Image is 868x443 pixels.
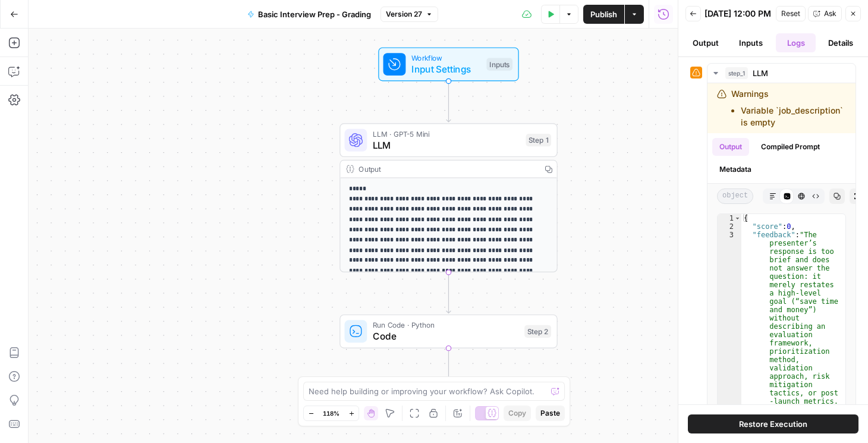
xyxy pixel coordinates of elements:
div: Step 1 [526,134,552,146]
li: Variable `job_description` is empty [741,105,846,128]
span: Run Code · Python [373,319,519,331]
span: Reset [781,8,800,19]
span: Basic Interview Prep - Grading [258,8,371,20]
button: Ask [808,6,842,21]
button: Version 27 [380,7,438,22]
button: Reset [776,6,806,21]
span: Paste [540,408,560,419]
g: Edge from step_1 to step_2 [446,272,451,313]
span: step_1 [725,67,748,79]
span: object [717,188,753,204]
button: Copy [504,406,531,421]
span: Code [373,329,519,344]
span: Restore Execution [739,418,807,430]
button: Logs [776,33,816,52]
button: Basic Interview Prep - Grading [240,5,378,24]
button: Details [820,33,861,52]
span: Publish [590,8,617,20]
span: 118% [323,409,339,418]
button: Metadata [712,161,759,178]
span: Workflow [411,52,481,64]
span: Version 27 [386,9,422,20]
button: Paste [536,406,565,421]
span: LLM · GPT-5 Mini [373,128,520,140]
div: Inputs [486,58,512,70]
span: LLM [753,67,768,79]
button: Publish [583,5,624,24]
span: Ask [824,8,836,19]
g: Edge from step_2 to end [446,348,451,389]
span: Input Settings [411,62,481,77]
span: LLM [373,138,520,152]
div: 1 [718,214,741,222]
button: Compiled Prompt [754,138,827,156]
div: Run Code · PythonCodeStep 2 [339,315,557,348]
button: Output [685,33,726,52]
button: Inputs [731,33,771,52]
div: Step 2 [524,325,551,338]
div: Output [358,164,536,175]
button: Output [712,138,749,156]
div: WorkflowInput SettingsInputs [339,48,557,81]
button: Restore Execution [688,414,858,433]
span: Copy [508,408,526,419]
span: Toggle code folding, rows 1 through 4 [734,214,741,222]
div: 2 [718,222,741,231]
g: Edge from start to step_1 [446,81,451,122]
div: Warnings [731,88,846,128]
